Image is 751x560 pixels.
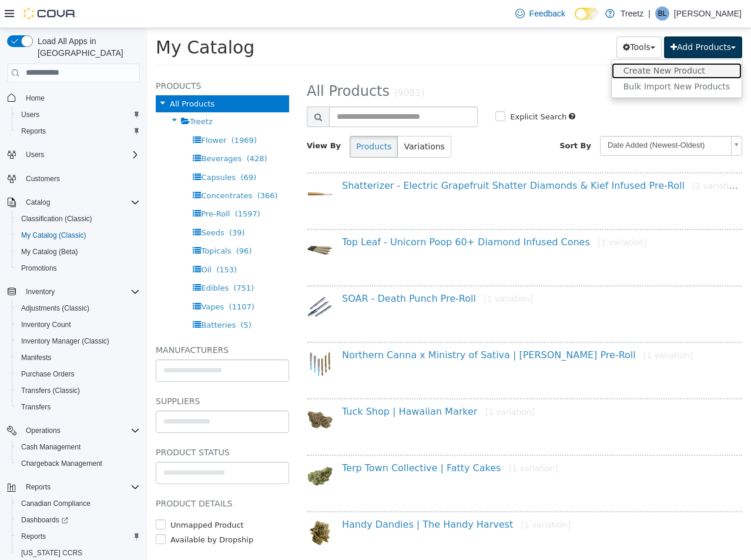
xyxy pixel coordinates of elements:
a: Transfers (Classic) [16,384,85,398]
button: Catalog [21,195,55,209]
span: Customers [21,171,140,186]
span: Home [21,91,140,105]
button: Manifests [12,349,145,366]
span: All Products [23,71,68,80]
button: Transfers [12,399,145,415]
a: Customers [21,172,65,186]
a: Date Added (Newest-Oldest) [453,108,595,128]
span: Reports [26,482,51,492]
span: Customers [26,174,60,184]
span: Home [26,94,45,103]
span: Catalog [26,198,50,207]
span: (69) [93,145,109,154]
button: Cash Management [12,439,145,455]
button: Canadian Compliance [12,495,145,512]
span: (5) [94,292,105,301]
a: Bulk Import New Products [465,51,595,66]
span: Manifests [21,353,51,362]
span: Reports [16,529,140,544]
img: Cova [24,8,76,19]
button: Inventory Manager (Classic) [12,333,145,349]
span: Flower [54,108,79,116]
button: Operations [2,422,145,439]
span: Seeds [54,200,77,209]
span: Transfers (Classic) [21,386,80,395]
img: 150 [160,152,186,179]
small: [1 variation] [545,153,595,162]
span: Purchase Orders [16,367,140,381]
span: Manifests [16,351,140,365]
a: Cash Management [16,440,85,454]
a: Reports [16,529,51,544]
span: My Catalog (Classic) [21,231,86,240]
a: Promotions [16,261,62,275]
span: Dashboards [21,515,68,525]
span: Batteries [54,292,89,301]
button: Operations [21,424,65,438]
label: Explicit Search [360,83,420,95]
span: Transfers [21,402,51,412]
span: Operations [21,424,140,438]
span: Washington CCRS [16,546,140,560]
span: My Catalog (Classic) [16,228,140,242]
span: Purchase Orders [21,369,75,379]
span: All Products [160,55,243,71]
span: [US_STATE] CCRS [21,548,82,558]
button: Users [2,146,145,163]
button: Chargeback Management [12,455,145,472]
span: Inventory [26,287,55,296]
span: Promotions [21,264,57,273]
h5: Suppliers [9,366,142,380]
img: 150 [160,378,186,405]
span: (751) [86,255,107,264]
span: (428) [100,126,120,135]
a: Inventory Count [16,318,76,332]
span: Cash Management [21,442,81,452]
a: Reports [16,124,51,138]
span: Users [21,110,39,119]
p: Treetz [621,6,643,21]
span: (1107) [82,274,108,283]
span: Dashboards [16,513,140,527]
span: Concentrates [54,163,105,172]
h5: Product Status [9,417,142,431]
span: Date Added (Newest-Oldest) [454,108,579,126]
img: 150 [160,491,186,518]
a: Chargeback Management [16,456,107,471]
span: Vapes [54,274,77,283]
span: Feedback [529,8,565,19]
span: Oil [54,237,64,246]
button: Reports [12,528,145,545]
span: Catalog [21,195,140,209]
span: Beverages [54,126,95,135]
span: Load All Apps in [GEOGRAPHIC_DATA] [33,35,140,59]
button: Reports [12,123,145,139]
small: [1 variation] [338,379,388,388]
img: 150 [160,209,186,235]
button: Inventory [21,285,59,299]
span: Promotions [16,261,140,275]
a: Feedback [511,2,570,25]
span: (1597) [88,181,113,190]
a: Create New Product [465,35,595,51]
p: | [648,6,651,21]
a: Shatterizer - Electric Grapefruit Shatter Diamonds & Kief Infused Pre-Roll[1 variation] [195,152,595,163]
span: Capsules [54,145,89,154]
img: 150 [160,435,186,461]
a: Adjustments (Classic) [16,301,94,315]
h5: Manufacturers [9,315,142,329]
a: My Catalog (Classic) [16,228,91,242]
button: Transfers (Classic) [12,382,145,399]
button: Variations [250,108,304,129]
img: 150 [160,322,186,348]
button: Reports [2,479,145,495]
span: Transfers [16,400,140,414]
span: Adjustments (Classic) [16,301,140,315]
span: Inventory Manager (Classic) [21,336,109,346]
span: (39) [82,200,98,209]
button: Tools [470,8,515,30]
span: Inventory Count [21,320,71,329]
button: Add Products [517,8,595,30]
a: SOAR - Death Punch Pre-Roll[1 variation] [195,265,386,276]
